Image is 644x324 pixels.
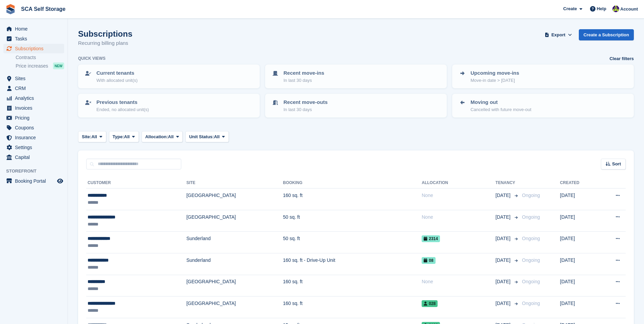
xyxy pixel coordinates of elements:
p: Recent move-outs [283,98,328,106]
span: [DATE] [496,300,512,307]
td: 160 sq. ft [283,296,422,318]
span: 028 [422,300,438,307]
p: Move-in date > [DATE] [471,77,519,84]
span: Price increases [16,63,48,69]
a: menu [3,176,64,186]
td: [DATE] [560,210,598,232]
button: Unit Status: All [185,131,228,142]
p: Upcoming move-ins [471,69,519,77]
p: Previous tenants [96,98,149,106]
td: [DATE] [560,232,598,253]
span: Sort [612,161,621,167]
span: [DATE] [496,235,512,242]
a: menu [3,152,64,162]
td: [GEOGRAPHIC_DATA] [186,188,283,210]
span: [DATE] [496,214,512,221]
span: Help [597,5,606,12]
span: Booking Portal [15,176,56,186]
span: Invoices [15,103,56,113]
div: NEW [53,62,64,69]
td: 160 sq. ft [283,275,422,296]
td: [GEOGRAPHIC_DATA] [186,210,283,232]
td: Sunderland [186,253,283,275]
span: Export [551,32,565,38]
p: Recent move-ins [283,69,324,77]
div: None [422,192,495,199]
p: Cancelled with future move-out [471,106,531,113]
a: Recent move-outs In last 30 days [266,94,446,117]
span: Site: [82,133,91,140]
button: Allocation: All [142,131,183,142]
a: SCA Self Storage [18,3,68,15]
span: Allocation: [145,133,168,140]
p: In last 30 days [283,106,328,113]
span: Ongoing [522,257,540,263]
td: 160 sq. ft - Drive-Up Unit [283,253,422,275]
a: menu [3,84,64,93]
a: menu [3,24,64,34]
a: Create a Subscription [579,29,634,40]
span: Ongoing [522,214,540,220]
div: None [422,214,495,221]
a: menu [3,103,64,113]
a: menu [3,143,64,152]
span: Ongoing [522,301,540,306]
button: Site: All [78,131,106,142]
p: With allocated unit(s) [96,77,137,84]
span: Ongoing [522,279,540,284]
a: Price increases NEW [16,62,64,70]
th: Site [186,178,283,188]
a: menu [3,123,64,132]
a: menu [3,133,64,142]
a: Upcoming move-ins Move-in date > [DATE] [453,65,633,88]
td: 50 sq. ft [283,232,422,253]
span: Capital [15,152,56,162]
span: Settings [15,143,56,152]
a: menu [3,74,64,83]
span: [DATE] [496,257,512,264]
p: In last 30 days [283,77,324,84]
th: Created [560,178,598,188]
span: Insurance [15,133,56,142]
span: 2314 [422,235,440,242]
td: 50 sq. ft [283,210,422,232]
span: [DATE] [496,278,512,285]
h1: Subscriptions [78,29,132,38]
span: Home [15,24,56,34]
span: Pricing [15,113,56,123]
p: Moving out [471,98,531,106]
a: menu [3,113,64,123]
span: CRM [15,84,56,93]
div: None [422,278,495,285]
span: Unit Status: [189,133,214,140]
span: Coupons [15,123,56,132]
img: stora-icon-8386f47178a22dfd0bd8f6a31ec36ba5ce8667c1dd55bd0f319d3a0aa187defe.svg [5,4,16,14]
button: Type: All [109,131,139,142]
th: Tenancy [496,178,519,188]
th: Allocation [422,178,495,188]
a: Current tenants With allocated unit(s) [79,65,259,88]
img: Thomas Webb [612,5,619,12]
span: All [124,133,130,140]
span: Account [620,6,638,13]
td: [GEOGRAPHIC_DATA] [186,296,283,318]
span: Storefront [6,168,68,175]
a: Preview store [56,177,64,185]
span: Type: [113,133,124,140]
p: Recurring billing plans [78,39,132,47]
button: Export [544,29,573,40]
span: Subscriptions [15,44,56,53]
span: Ongoing [522,236,540,241]
td: Sunderland [186,232,283,253]
td: [DATE] [560,253,598,275]
a: menu [3,93,64,103]
a: menu [3,44,64,53]
p: Ended, no allocated unit(s) [96,106,149,113]
td: [GEOGRAPHIC_DATA] [186,275,283,296]
span: All [91,133,97,140]
a: Clear filters [609,55,634,62]
td: [DATE] [560,275,598,296]
span: All [168,133,174,140]
th: Customer [86,178,186,188]
span: Sites [15,74,56,83]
